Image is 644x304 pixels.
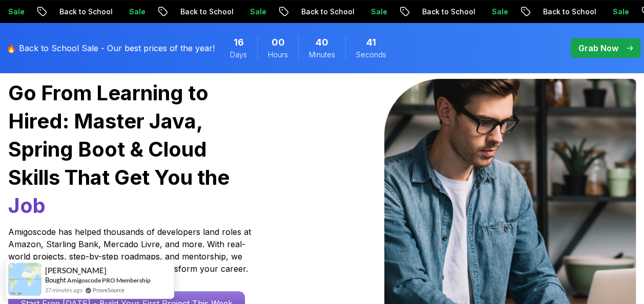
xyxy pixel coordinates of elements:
[362,7,395,17] p: Sale
[45,276,66,284] span: Bought
[6,42,215,54] p: 🔥 Back to School Sale - Our best prices of the year!
[293,7,362,17] p: Back to School
[172,7,241,17] p: Back to School
[241,7,274,17] p: Sale
[234,35,244,50] span: 16 Days
[268,50,288,60] span: Hours
[8,79,260,220] h1: Go From Learning to Hired: Master Java, Spring Boot & Cloud Skills That Get You the
[578,42,618,54] p: Grab Now
[45,286,82,294] span: 27 minutes ago
[8,193,46,218] span: Job
[272,35,285,50] span: 0 Hours
[45,266,107,275] span: [PERSON_NAME]
[8,263,41,296] img: provesource social proof notification image
[316,35,328,50] span: 40 Minutes
[604,7,637,17] p: Sale
[67,276,151,284] a: Amigoscode PRO Membership
[356,50,386,60] span: Seconds
[230,50,247,60] span: Days
[534,7,604,17] p: Back to School
[413,7,483,17] p: Back to School
[309,50,335,60] span: Minutes
[120,7,153,17] p: Sale
[8,226,254,275] p: Amigoscode has helped thousands of developers land roles at Amazon, Starling Bank, Mercado Livre,...
[366,35,376,50] span: 41 Seconds
[93,286,124,294] a: ProveSource
[51,7,120,17] p: Back to School
[483,7,516,17] p: Sale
